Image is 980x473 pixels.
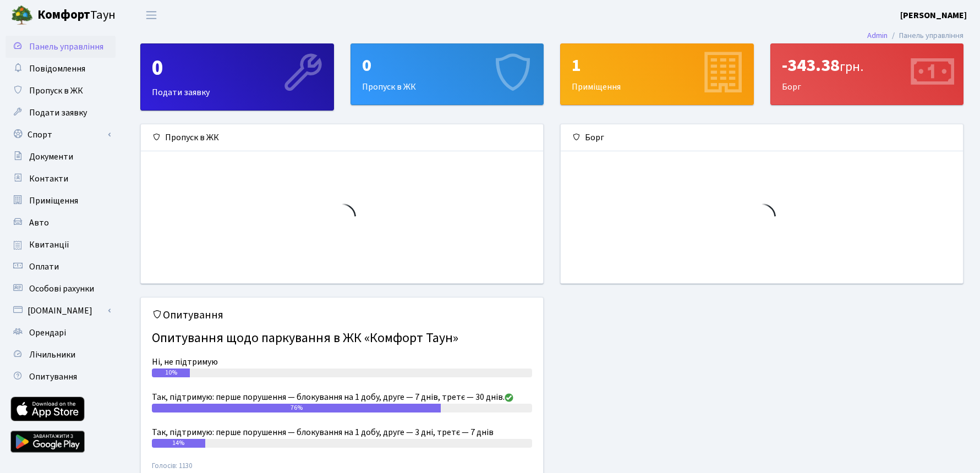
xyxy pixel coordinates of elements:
[6,124,116,146] a: Спорт
[152,369,190,377] div: 10%
[29,195,78,207] span: Приміщення
[152,426,532,439] div: Так, підтримую: перше порушення — блокування на 1 добу, друге — 3 дні, третє — 7 днів
[37,6,90,24] b: Комфорт
[29,41,103,53] span: Панель управління
[6,212,116,234] a: Авто
[782,55,952,76] div: -343.38
[29,349,75,361] span: Лічильники
[6,278,116,300] a: Особові рахунки
[6,234,116,256] a: Квитанції
[6,322,116,344] a: Орендарі
[29,327,66,339] span: Орендарі
[141,44,333,110] div: Подати заявку
[29,217,49,229] span: Авто
[351,43,544,105] a: 0Пропуск в ЖК
[29,371,77,383] span: Опитування
[6,256,116,278] a: Оплати
[867,30,888,41] a: Admin
[11,4,33,26] img: logo.png
[152,391,532,404] div: Так, підтримую: перше порушення — блокування на 1 добу, друге — 7 днів, третє — 30 днів.
[6,36,116,58] a: Панель управління
[6,168,116,190] a: Контакти
[362,55,533,76] div: 0
[6,80,116,102] a: Пропуск в ЖК
[900,9,967,22] a: [PERSON_NAME]
[6,300,116,322] a: [DOMAIN_NAME]
[152,55,322,81] div: 0
[572,55,742,76] div: 1
[6,146,116,168] a: Документи
[561,44,753,105] div: Приміщення
[152,439,205,448] div: 14%
[29,63,85,75] span: Повідомлення
[6,344,116,366] a: Лічильники
[771,44,963,105] div: Борг
[900,9,967,21] b: [PERSON_NAME]
[29,107,87,119] span: Подати заявку
[29,261,59,273] span: Оплати
[6,190,116,212] a: Приміщення
[141,124,543,151] div: Пропуск в ЖК
[851,24,980,47] nav: breadcrumb
[152,355,532,369] div: Ні, не підтримую
[140,43,334,111] a: 0Подати заявку
[37,6,116,25] span: Таун
[138,6,165,24] button: Переключити навігацію
[560,43,754,105] a: 1Приміщення
[152,326,532,351] h4: Опитування щодо паркування в ЖК «Комфорт Таун»
[29,239,69,251] span: Квитанції
[6,366,116,388] a: Опитування
[561,124,963,151] div: Борг
[152,404,441,413] div: 76%
[351,44,544,105] div: Пропуск в ЖК
[29,85,83,97] span: Пропуск в ЖК
[29,283,94,295] span: Особові рахунки
[840,57,863,76] span: грн.
[152,309,532,322] h5: Опитування
[888,30,963,42] li: Панель управління
[6,102,116,124] a: Подати заявку
[6,58,116,80] a: Повідомлення
[29,173,68,185] span: Контакти
[29,151,73,163] span: Документи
